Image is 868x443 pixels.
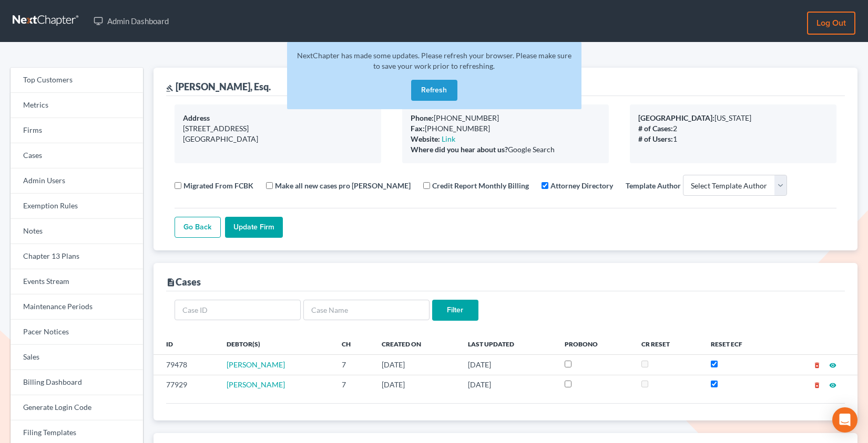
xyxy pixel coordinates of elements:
[11,143,143,168] a: Cases
[411,134,440,143] b: Website:
[432,300,478,321] input: Filter
[638,113,714,122] b: [GEOGRAPHIC_DATA]:
[11,294,143,320] a: Maintenance Periods
[166,85,173,92] i: gavel
[88,12,174,30] a: Admin Dashboard
[225,217,283,238] input: Update Firm
[829,382,836,389] i: visibility
[166,278,176,287] i: description
[813,360,821,369] a: delete_forever
[829,380,836,389] a: visibility
[411,124,425,133] b: Fax:
[11,395,143,420] a: Generate Login Code
[807,12,855,35] a: Log out
[829,362,836,369] i: visibility
[175,217,221,238] a: Go Back
[183,123,373,134] div: [STREET_ADDRESS]
[459,375,556,395] td: [DATE]
[813,380,821,389] a: delete_forever
[550,180,613,191] label: Attorney Directory
[218,333,334,354] th: Debtor(s)
[832,407,857,433] div: Open Intercom Messenger
[166,80,271,93] div: [PERSON_NAME], Esq.
[154,333,218,354] th: ID
[11,68,143,93] a: Top Customers
[11,194,143,219] a: Exemption Rules
[432,180,529,191] label: Credit Report Monthly Billing
[411,113,434,122] b: Phone:
[227,380,285,389] a: [PERSON_NAME]
[275,180,411,191] label: Make all new cases pro [PERSON_NAME]
[373,333,459,354] th: Created On
[813,362,821,369] i: delete_forever
[626,180,681,191] label: Template Author
[11,244,143,269] a: Chapter 13 Plans
[556,333,633,354] th: ProBono
[303,300,430,321] input: Case Name
[11,370,143,395] a: Billing Dashboard
[333,355,373,375] td: 7
[411,123,600,134] div: [PHONE_NUMBER]
[638,124,673,133] b: # of Cases:
[183,180,253,191] label: Migrated From FCBK
[373,355,459,375] td: [DATE]
[11,269,143,294] a: Events Stream
[333,333,373,354] th: Ch
[183,134,373,144] div: [GEOGRAPHIC_DATA]
[411,113,600,123] div: [PHONE_NUMBER]
[411,145,508,154] b: Where did you hear about us?
[459,355,556,375] td: [DATE]
[829,360,836,369] a: visibility
[633,333,702,354] th: CR Reset
[459,333,556,354] th: Last Updated
[638,134,828,144] div: 1
[638,134,673,143] b: # of Users:
[702,333,777,354] th: Reset ECF
[11,118,143,143] a: Firms
[333,375,373,395] td: 7
[411,144,600,155] div: Google Search
[411,80,457,101] button: Refresh
[11,345,143,370] a: Sales
[297,51,571,70] span: NextChapter has made some updates. Please refresh your browser. Please make sure to save your wor...
[183,113,210,122] b: Address
[373,375,459,395] td: [DATE]
[175,300,301,321] input: Case ID
[154,355,218,375] td: 79478
[11,320,143,345] a: Pacer Notices
[442,134,455,143] a: Link
[813,382,821,389] i: delete_forever
[11,219,143,244] a: Notes
[638,113,828,123] div: [US_STATE]
[227,360,285,369] a: [PERSON_NAME]
[166,276,201,288] div: Cases
[11,93,143,118] a: Metrics
[11,168,143,194] a: Admin Users
[154,375,218,395] td: 77929
[638,123,828,134] div: 2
